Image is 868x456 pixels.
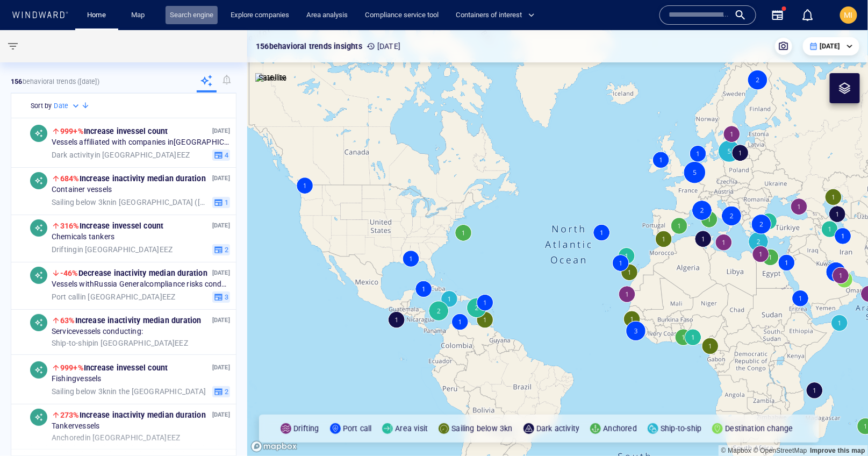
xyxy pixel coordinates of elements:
[52,387,111,395] span: Sailing below 3kn
[52,374,102,384] span: Fishing vessels
[212,196,230,208] button: 1
[52,245,173,254] span: in [GEOGRAPHIC_DATA] EEZ
[11,77,99,87] p: behavioral trends ([DATE])
[54,101,68,111] h6: Date
[754,447,807,454] a: OpenStreetMap
[536,422,580,435] p: Dark activity
[60,174,80,183] span: 684%
[83,6,111,25] a: Home
[52,433,180,443] span: in [GEOGRAPHIC_DATA] EEZ
[52,197,208,207] span: in [GEOGRAPHIC_DATA] ([GEOGRAPHIC_DATA]) EEZ
[451,6,544,25] button: Containers of interest
[223,387,228,396] span: 2
[80,6,114,25] button: Home
[226,6,293,25] a: Explore companies
[127,6,153,25] a: Map
[801,9,814,22] div: Notification center
[212,220,230,231] p: [DATE]
[810,447,865,454] a: Map feedback
[256,40,362,53] p: 156 behavioral trends insights
[52,422,100,431] span: Tanker vessels
[223,197,228,207] span: 1
[60,411,206,419] span: Increase in activity median duration
[212,410,230,420] p: [DATE]
[123,6,157,25] button: Map
[60,222,80,230] span: 316%
[809,41,853,51] div: [DATE]
[223,292,228,302] span: 3
[255,73,287,84] img: satellite
[52,433,85,441] span: Anchored
[52,387,206,396] span: in the [GEOGRAPHIC_DATA]
[60,316,202,325] span: Increase in activity median duration
[212,291,230,303] button: 3
[212,149,230,161] button: 4
[60,411,80,419] span: 273%
[721,447,751,454] a: Mapbox
[456,9,535,22] span: Containers of interest
[451,422,512,435] p: Sailing below 3kn
[838,4,859,26] button: MI
[52,232,114,242] span: Chemicals tankers
[820,41,840,51] p: [DATE]
[52,292,80,301] span: Port call
[60,364,84,372] span: 999+%
[212,173,230,183] p: [DATE]
[343,422,372,435] p: Port call
[212,244,230,255] button: 2
[60,127,84,136] span: 999+%
[52,138,230,147] span: Vessels affiliated with companies in [GEOGRAPHIC_DATA] conducting:
[223,150,228,160] span: 4
[844,11,853,19] span: MI
[603,422,637,435] p: Anchored
[212,362,230,373] p: [DATE]
[212,268,230,278] p: [DATE]
[52,327,143,337] span: Service vessels conducting:
[223,245,228,254] span: 2
[259,71,287,84] p: Satellite
[212,126,230,136] p: [DATE]
[250,440,298,453] a: Mapbox logo
[11,77,23,85] strong: 156
[31,101,52,111] h6: Sort by
[302,6,352,25] a: Area analysis
[166,6,218,25] a: Search engine
[60,316,75,325] span: 63%
[52,280,230,289] span: Vessels with Russia General compliance risks conducting:
[52,150,190,160] span: in [GEOGRAPHIC_DATA] EEZ
[60,222,163,230] span: Increase in vessel count
[52,245,77,253] span: Drifting
[725,422,793,435] p: Destination change
[293,422,319,435] p: Drifting
[60,269,207,277] span: Decrease in activity median duration
[52,197,111,206] span: Sailing below 3kn
[52,338,188,348] span: in [GEOGRAPHIC_DATA] EEZ
[367,40,400,53] p: [DATE]
[395,422,428,435] p: Area visit
[52,338,92,347] span: Ship-to-ship
[60,174,206,183] span: Increase in activity median duration
[60,127,168,136] span: Increase in vessel count
[822,408,860,448] iframe: Chat
[361,6,443,25] a: Compliance service tool
[52,185,112,195] span: Container vessels
[661,422,701,435] p: Ship-to-ship
[52,150,95,159] span: Dark activity
[52,292,175,302] span: in [GEOGRAPHIC_DATA] EEZ
[60,364,168,372] span: Increase in vessel count
[54,101,81,111] div: Date
[212,386,230,397] button: 2
[60,269,78,277] span: -46%
[212,315,230,325] p: [DATE]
